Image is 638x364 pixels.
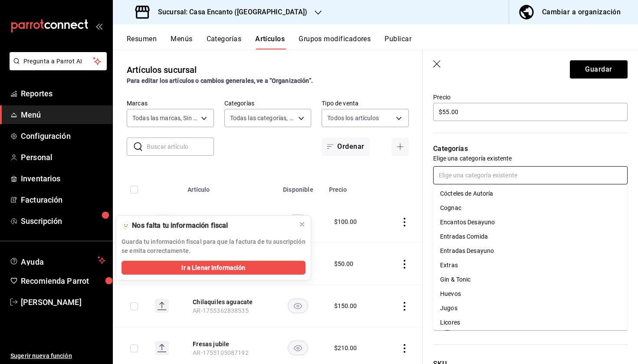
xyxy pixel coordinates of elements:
[127,77,313,84] strong: Para editar los artículos o cambios generales, ve a “Organización”.
[433,94,628,100] label: Precio
[322,100,409,106] label: Tipo de venta
[400,218,409,226] button: actions
[273,173,323,201] th: Disponible
[10,52,107,70] button: Pregunta a Parrot AI
[193,349,248,356] span: AR-1755105087192
[95,23,102,30] button: open_drawer_menu
[433,154,628,163] p: Elige una categoría existente
[230,114,296,122] span: Todas las categorías, Sin categoría
[255,35,285,49] button: Artículos
[21,88,105,99] span: Reportes
[193,213,262,222] button: edit-product-location
[542,6,621,18] div: Cambiar a organización
[433,201,628,215] li: Cognac
[400,344,409,353] button: actions
[127,35,638,49] div: navigation tabs
[433,166,628,184] input: Elige una categoría existente
[324,173,382,201] th: Precio
[433,330,628,344] li: Masa Madre
[433,287,628,301] li: Huevos
[433,272,628,287] li: Gin & Tonic
[21,215,105,227] span: Suscripción
[433,315,628,330] li: Licores
[171,35,192,49] button: Menús
[433,258,628,272] li: Extras
[23,57,93,66] span: Pregunta a Parrot AI
[181,263,245,272] span: Ir a Llenar Información
[193,307,248,314] span: AR-1755362838535
[433,301,628,315] li: Jugos
[400,302,409,311] button: actions
[6,63,107,72] a: Pregunta a Parrot AI
[433,187,628,201] li: Cócteles de Autoría
[334,217,357,226] div: $ 100.00
[433,230,628,244] li: Entradas Comida
[21,275,105,287] span: Recomienda Parrot
[122,221,292,230] div: 🫥 Nos falta tu información fiscal
[193,298,262,306] button: edit-product-location
[288,341,308,355] button: availability-product
[21,194,105,206] span: Facturación
[334,302,357,310] div: $ 150.00
[193,340,262,348] button: edit-product-location
[385,35,411,49] button: Publicar
[433,215,628,230] li: Encantos Desayuno
[21,173,105,184] span: Inventarios
[151,7,308,17] h3: Sucursal: Casa Encanto ([GEOGRAPHIC_DATA])
[299,35,371,49] button: Grupos modificadores
[207,35,242,49] button: Categorías
[147,138,214,155] input: Buscar artículo
[322,138,369,156] button: Ordenar
[334,259,354,268] div: $ 50.00
[127,35,157,49] button: Resumen
[570,60,628,79] button: Guardar
[122,261,306,275] button: Ir a Llenar Información
[10,351,105,361] span: Sugerir nueva función
[224,100,312,106] label: Categorías
[21,109,105,121] span: Menú
[334,344,357,352] div: $ 210.00
[127,100,214,106] label: Marcas
[127,63,197,76] div: Artículos sucursal
[433,103,628,121] input: $0.00
[21,130,105,142] span: Configuración
[122,237,306,256] p: Guarda tu información fiscal para que la factura de tu suscripción se emita correctamente.
[288,298,308,313] button: availability-product
[132,114,198,122] span: Todas las marcas, Sin marca
[182,173,273,201] th: Artículo
[288,214,308,229] button: availability-product
[327,114,379,122] span: Todos los artículos
[433,144,628,154] p: Categorías
[433,244,628,258] li: Entradas Desayuno
[21,296,105,308] span: [PERSON_NAME]
[21,151,105,163] span: Personal
[400,260,409,269] button: actions
[21,255,94,266] span: Ayuda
